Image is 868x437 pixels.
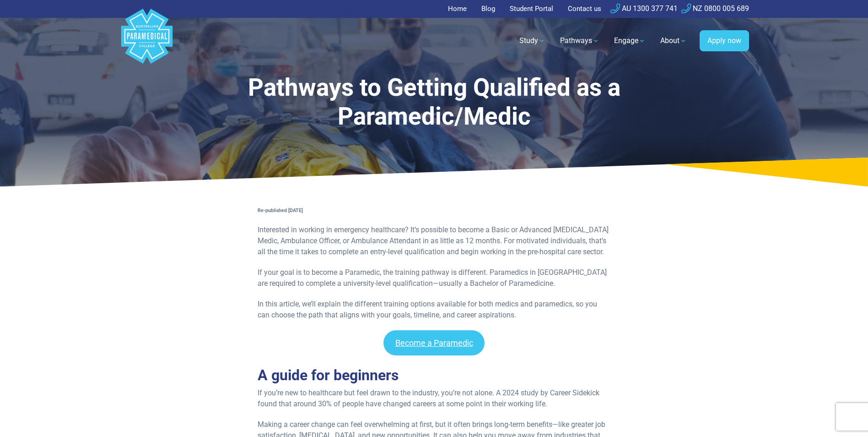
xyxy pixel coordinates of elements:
[555,28,605,54] a: Pathways
[258,388,611,410] p: If you’re new to healthcare but feel drawn to the industry, you’re not alone. A 2024 study by Car...
[198,73,670,131] h1: Pathways to Getting Qualified as a Paramedic/Medic
[258,267,611,289] p: If your goal is to become a Paramedic, the training pathway is different. Paramedics in [GEOGRAPH...
[514,28,551,54] a: Study
[119,18,174,64] a: Australian Paramedical College
[655,28,692,54] a: About
[609,28,651,54] a: Engage
[258,208,303,213] strong: Re-published [DATE]
[383,330,485,355] a: Become a Paramedic
[258,299,611,321] p: In this article, we’ll explain the different training options available for both medics and param...
[610,4,678,13] a: AU 1300 377 741
[258,224,611,257] p: Interested in working in emergency healthcare? It’s possible to become a Basic or Advanced [MEDIC...
[681,4,749,13] a: NZ 0800 005 689
[258,366,611,384] h2: A guide for beginners
[700,30,749,51] a: Apply now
